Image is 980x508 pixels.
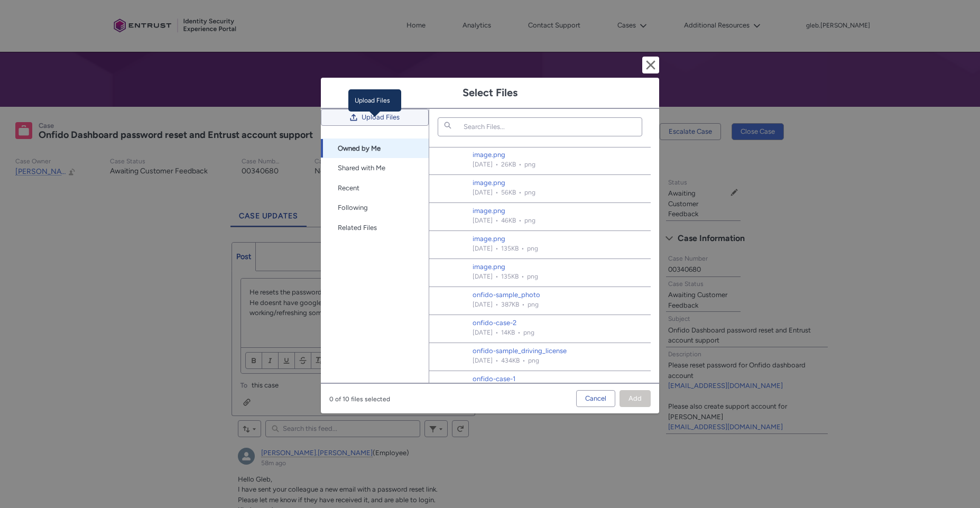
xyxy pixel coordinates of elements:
[511,273,519,280] span: KB
[362,109,400,125] span: Upload Files
[321,109,429,126] button: Upload Files
[620,390,651,407] button: Add
[511,245,519,252] span: KB
[473,161,501,168] span: [DATE]
[642,57,659,73] button: Cancel and close
[501,217,509,224] span: 46
[321,158,429,178] a: Shared with Me
[501,245,511,252] span: 135
[527,273,538,280] span: png
[507,329,515,336] span: KB
[329,86,651,99] h1: Select Files
[473,301,501,308] span: [DATE]
[473,273,501,280] span: [DATE]
[473,234,538,244] span: image.png
[501,329,507,336] span: 14
[321,198,429,218] a: Following
[473,245,501,252] span: [DATE]
[321,178,429,198] a: Recent
[509,161,516,168] span: KB
[473,206,535,216] span: image.png
[501,189,509,196] span: 56
[348,89,401,112] div: Upload Files
[576,390,615,407] button: Cancel
[473,189,501,196] span: [DATE]
[528,301,539,308] span: png
[527,245,538,252] span: png
[512,301,519,308] span: KB
[438,117,642,136] input: Search Files...
[524,217,535,224] span: png
[321,138,429,159] a: Owned by Me
[509,217,516,224] span: KB
[473,262,538,272] span: image.png
[524,189,535,196] span: png
[473,217,501,224] span: [DATE]
[512,357,520,364] span: KB
[473,318,534,328] span: onfido-case-2
[585,391,606,407] span: Cancel
[473,178,535,188] span: image.png
[473,150,535,160] span: image.png
[473,329,501,336] span: [DATE]
[509,189,516,196] span: KB
[473,357,501,364] span: [DATE]
[473,374,538,384] span: onfido-case-1
[473,290,540,300] span: onfido-sample_photo
[321,218,429,238] a: Related Files
[329,390,390,404] span: 0 of 10 files selected
[473,346,567,356] span: onfido-sample_driving_license
[501,301,512,308] span: 387
[523,329,534,336] span: png
[501,161,509,168] span: 26
[501,273,511,280] span: 135
[524,161,535,168] span: png
[501,357,512,364] span: 434
[528,357,539,364] span: png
